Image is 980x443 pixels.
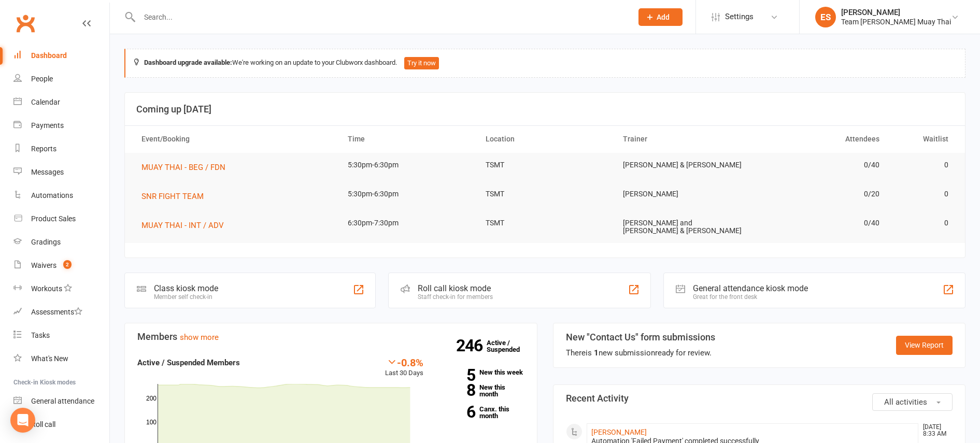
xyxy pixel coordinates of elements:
[31,191,73,199] div: Automations
[141,221,224,230] span: MUAY THAI - INT / ADV
[918,424,952,437] time: [DATE] 8:33 AM
[13,137,109,161] a: Reports
[141,219,231,232] button: MUAY THAI - INT / ADV
[751,182,889,206] td: 0/20
[154,293,218,301] div: Member self check-in
[456,338,487,353] strong: 246
[439,404,475,420] strong: 6
[13,413,109,436] a: Roll call
[385,356,423,368] div: -0.8%
[476,211,614,235] td: TSMT
[896,336,953,354] a: View Report
[31,238,61,246] div: Gradings
[889,211,958,235] td: 0
[13,114,109,137] a: Payments
[594,348,599,358] strong: 1
[13,324,109,347] a: Tasks
[638,8,683,26] button: Add
[693,283,808,293] div: General attendance kiosk mode
[725,5,754,28] span: Settings
[751,211,889,235] td: 0/40
[144,59,232,66] strong: Dashboard upgrade available:
[31,420,55,428] div: Roll call
[154,283,218,293] div: Class kiosk mode
[439,382,475,398] strong: 8
[13,67,109,91] a: People
[137,358,240,367] strong: Active / Suspended Members
[614,211,751,244] td: [PERSON_NAME] and [PERSON_NAME] & [PERSON_NAME]
[439,367,475,383] strong: 5
[136,104,954,115] h3: Coming up [DATE]
[487,332,532,361] a: 246Active / Suspended
[31,284,62,293] div: Workouts
[13,254,109,277] a: Waivers 2
[141,192,204,201] span: SNR FIGHT TEAM
[31,215,76,223] div: Product Sales
[31,308,82,316] div: Assessments
[31,75,53,83] div: People
[566,347,715,359] div: There is new submission ready for review.
[180,333,219,342] a: show more
[476,182,614,206] td: TSMT
[751,126,889,152] th: Attendees
[13,44,109,67] a: Dashboard
[13,390,109,413] a: General attendance kiosk mode
[418,283,493,293] div: Roll call kiosk mode
[614,182,751,206] td: [PERSON_NAME]
[476,153,614,177] td: TSMT
[841,8,951,17] div: [PERSON_NAME]
[31,397,94,405] div: General attendance
[338,182,476,206] td: 5:30pm-6:30pm
[13,161,109,184] a: Messages
[338,126,476,152] th: Time
[693,293,808,301] div: Great for the front desk
[31,98,60,106] div: Calendar
[872,393,953,411] button: All activities
[31,145,56,153] div: Reports
[31,51,67,60] div: Dashboard
[591,428,647,436] a: [PERSON_NAME]
[476,126,614,152] th: Location
[31,331,50,339] div: Tasks
[137,332,524,342] h3: Members
[566,332,715,342] h3: New "Contact Us" form submissions
[815,7,836,27] div: ES
[404,57,439,69] button: Try it now
[13,277,109,301] a: Workouts
[884,397,927,407] span: All activities
[889,153,958,177] td: 0
[751,153,889,177] td: 0/40
[614,126,751,152] th: Trainer
[63,260,72,269] span: 2
[141,163,225,172] span: MUAY THAI - BEG / FDN
[889,126,958,152] th: Waitlist
[13,301,109,324] a: Assessments
[385,356,423,379] div: Last 30 Days
[141,161,233,174] button: MUAY THAI - BEG / FDN
[31,354,68,363] div: What's New
[841,17,951,26] div: Team [PERSON_NAME] Muay Thai
[614,153,751,177] td: [PERSON_NAME] & [PERSON_NAME]
[439,384,524,397] a: 8New this month
[566,393,953,404] h3: Recent Activity
[418,293,493,301] div: Staff check-in for members
[13,207,109,231] a: Product Sales
[132,126,338,152] th: Event/Booking
[10,408,35,433] div: Open Intercom Messenger
[338,153,476,177] td: 5:30pm-6:30pm
[439,406,524,419] a: 6Canx. this month
[13,184,109,207] a: Automations
[13,91,109,114] a: Calendar
[12,10,38,36] a: Clubworx
[657,13,670,21] span: Add
[13,347,109,370] a: What's New
[31,261,56,269] div: Waivers
[31,121,64,130] div: Payments
[889,182,958,206] td: 0
[439,369,524,376] a: 5New this week
[141,190,211,203] button: SNR FIGHT TEAM
[338,211,476,235] td: 6:30pm-7:30pm
[13,231,109,254] a: Gradings
[31,168,64,176] div: Messages
[124,49,965,78] div: We're working on an update to your Clubworx dashboard.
